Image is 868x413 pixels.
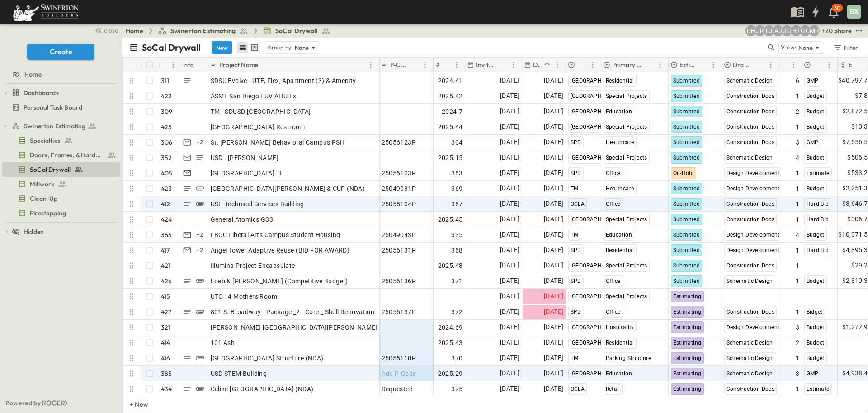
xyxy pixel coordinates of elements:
[211,307,375,316] span: 801 S. Broadway - Package _2 - Core _ Shell Renovation
[104,26,118,35] span: close
[849,60,852,69] p: Estimate Amount
[30,165,71,174] span: SoCal Drywall
[30,209,66,218] span: Firestopping
[571,201,585,207] span: OCLA
[765,59,776,70] button: Menu
[24,121,85,131] span: Swinerton Estimating
[544,276,563,286] span: [DATE]
[726,201,775,207] span: Construction Docs
[212,41,232,54] button: New
[788,59,799,70] button: Menu
[544,183,563,194] span: [DATE]
[24,88,59,97] span: Dashboards
[606,93,647,99] span: Special Projects
[726,108,775,115] span: Construction Docs
[249,42,260,53] button: kanban view
[544,168,563,178] span: [DATE]
[365,59,376,70] button: Menu
[571,309,581,315] span: SPD
[645,60,655,70] button: Sort
[382,230,416,239] span: 25049043P
[2,162,120,177] div: SoCal Drywalltest
[24,70,42,79] span: Home
[807,247,829,253] span: Hard Bid
[2,100,120,115] div: Personal Task Boardtest
[673,185,700,192] span: Submitted
[782,25,793,36] div: Jorge Garcia (jorgarcia@swinerton.com)
[673,278,700,284] span: Submitted
[606,216,647,223] span: Special Projects
[796,122,799,131] span: 1
[161,107,173,116] p: 309
[796,107,799,116] span: 2
[161,153,172,162] p: 352
[726,232,780,238] span: Design Development
[219,60,258,69] p: Project Name
[726,155,773,161] span: Schematic Design
[673,139,700,146] span: Submitted
[798,43,813,52] p: None
[612,60,643,69] p: Primary Market
[544,260,563,271] span: [DATE]
[24,103,82,112] span: Personal Task Board
[441,60,451,70] button: Sort
[236,41,261,54] div: table view
[809,25,820,36] div: Meghana Raj (meghana.raj@swinerton.com)
[571,247,581,253] span: SPD
[673,293,702,300] span: Estimating
[275,26,318,35] span: SoCal Drywall
[796,138,799,147] span: 3
[161,138,173,147] p: 306
[211,261,295,270] span: Illumina Project Encapsulate
[781,43,797,53] p: View:
[27,44,94,60] button: Create
[170,26,236,35] span: Swinerton Estimating
[673,78,700,84] span: Submitted
[606,155,647,161] span: Special Projects
[606,201,621,207] span: Office
[544,91,563,101] span: [DATE]
[500,322,519,332] span: [DATE]
[2,101,118,114] a: Personal Task Board
[161,215,172,224] p: 424
[673,216,700,223] span: Submitted
[726,170,780,176] span: Design Development
[606,124,647,130] span: Special Projects
[500,75,519,86] span: [DATE]
[194,137,205,148] div: + 2
[708,59,719,70] button: Menu
[606,185,634,192] span: Healthcare
[382,199,416,209] span: 25055104P
[544,306,563,317] span: [DATE]
[382,184,416,193] span: 25049081P
[807,278,825,284] span: Budget
[552,59,563,70] button: Menu
[807,155,825,161] span: Budget
[606,170,621,176] span: Office
[500,121,519,132] span: [DATE]
[673,155,700,161] span: Submitted
[438,153,463,162] span: 2025.15
[211,169,282,178] span: [GEOGRAPHIC_DATA] TI
[544,214,563,224] span: [DATE]
[846,4,862,19] button: BX
[807,185,825,192] span: Budget
[726,185,780,192] span: Design Development
[211,292,278,301] span: UTC 14 Mothers Room
[451,199,462,209] span: 367
[211,107,311,116] span: TM - SDUSD [GEOGRAPHIC_DATA]
[726,309,775,315] span: Construction Docs
[500,276,519,286] span: [DATE]
[30,194,57,203] span: Clean-Up
[211,277,348,286] span: Loeb & [PERSON_NAME] (Competitive Budget)
[476,60,496,69] p: Invite Date
[382,169,416,178] span: 25056103P
[796,92,799,101] span: 1
[606,309,621,315] span: Office
[211,92,298,101] span: ASML San Diego EUV AHU Ex.
[237,42,248,53] button: row view
[544,106,563,117] span: [DATE]
[834,26,852,35] div: Share
[498,60,508,70] button: Sort
[571,216,626,223] span: [GEOGRAPHIC_DATA]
